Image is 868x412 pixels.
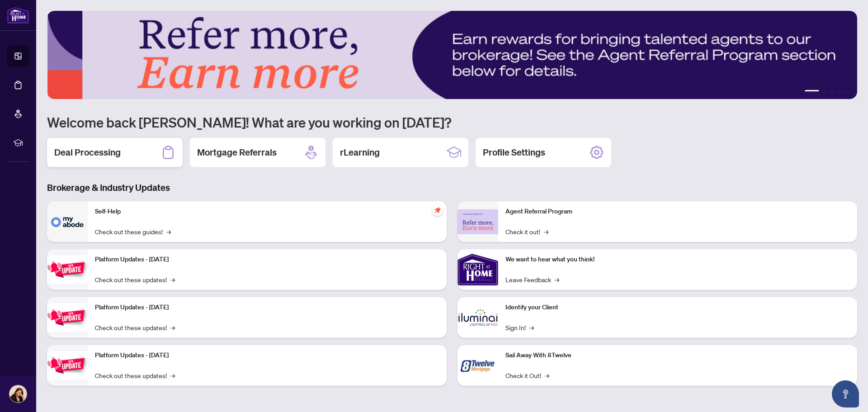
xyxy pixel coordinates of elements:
span: → [166,227,171,237]
span: → [170,370,175,380]
button: 4 [837,90,841,94]
img: Sail Away With 8Twelve [458,345,498,386]
span: pushpin [432,205,443,216]
p: Platform Updates - [DATE] [95,303,439,313]
a: Check it out!→ [505,227,548,237]
button: 3 [830,90,834,94]
a: Leave Feedback→ [505,275,559,284]
img: Platform Updates - July 8, 2025 [47,303,88,332]
a: Check out these guides!→ [95,227,171,237]
p: Identify your Client [505,303,850,313]
h2: Mortgage Referrals [197,146,277,159]
img: Agent Referral Program [458,209,498,234]
p: Self-Help [95,207,439,217]
button: 2 [823,90,826,94]
h1: Welcome back [PERSON_NAME]! What are you working on [DATE]? [47,114,857,131]
h2: rLearning [340,146,380,159]
span: → [170,322,175,332]
p: Platform Updates - [DATE] [95,255,439,265]
span: → [545,370,549,380]
span: → [555,275,559,284]
p: We want to hear what you think! [505,255,850,265]
h3: Brokerage & Industry Updates [47,181,857,194]
h2: Deal Processing [54,146,121,159]
img: Profile Icon [9,385,27,403]
button: 1 [805,90,819,94]
span: → [529,322,534,332]
h2: Profile Settings [483,146,545,159]
a: Check it Out!→ [505,370,549,380]
a: Check out these updates!→ [95,322,175,332]
img: Platform Updates - July 21, 2025 [47,256,88,284]
a: Sign In!→ [505,322,534,332]
img: logo [7,7,29,24]
span: → [544,227,548,237]
img: Identify your Client [458,297,498,338]
img: We want to hear what you think! [458,249,498,290]
img: Platform Updates - June 23, 2025 [47,351,88,380]
p: Agent Referral Program [505,207,850,217]
button: Open asap [832,380,859,407]
img: Self-Help [47,201,88,242]
p: Sail Away With 8Twelve [505,350,850,360]
span: → [170,275,175,284]
img: Slide 0 [47,11,857,99]
a: Check out these updates!→ [95,275,175,284]
button: 5 [844,90,848,94]
p: Platform Updates - [DATE] [95,350,439,360]
a: Check out these updates!→ [95,370,175,380]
